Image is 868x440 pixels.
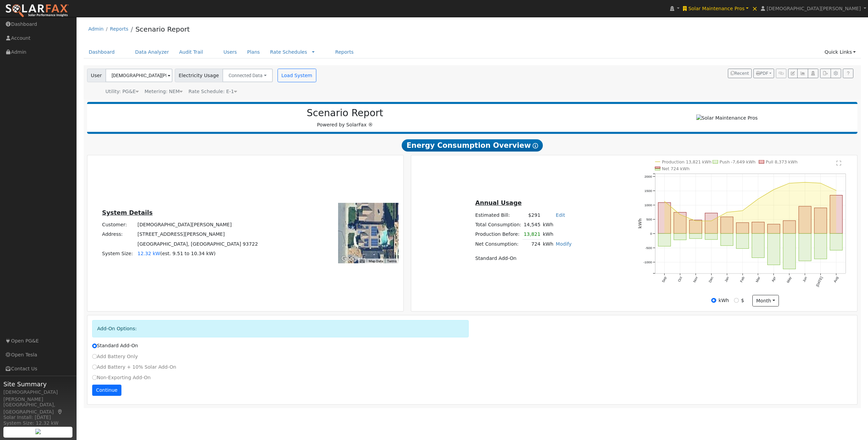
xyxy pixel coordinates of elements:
[533,143,538,148] i: Show Help
[833,276,839,283] text: Aug
[136,239,259,249] td: [GEOGRAPHIC_DATA], [GEOGRAPHIC_DATA] 93722
[522,220,541,229] td: 14,545
[101,220,136,230] td: Customer:
[84,46,120,58] a: Dashboard
[278,69,316,82] button: Load System
[728,69,752,78] button: Recent
[741,297,744,304] label: $
[752,234,765,258] rect: onclick=""
[3,420,73,427] div: System Size: 12.32 kW
[556,212,565,218] a: Edit
[92,354,97,359] input: Add Battery Only
[3,401,73,416] div: [GEOGRAPHIC_DATA], [GEOGRAPHIC_DATA]
[475,199,521,206] u: Annual Usage
[222,69,273,82] button: Connected Data
[214,251,216,256] span: )
[725,211,728,214] circle: onclick=""
[734,298,739,303] input: $
[814,234,827,259] rect: onclick=""
[658,234,671,247] rect: onclick=""
[92,353,138,360] label: Add Battery Only
[645,246,652,250] text: -500
[719,159,755,164] text: Push -7,649 kWh
[556,241,572,247] a: Modify
[820,69,831,78] button: Export Interval Data
[522,229,541,239] td: 13,821
[474,220,522,229] td: Total Consumption:
[696,115,758,122] img: Solar Maintenance Pros
[644,203,652,207] text: 1000
[92,365,97,369] input: Add Battery + 10% Solar Add-On
[755,276,761,283] text: Mar
[694,219,697,222] circle: onclick=""
[771,276,777,282] text: Apr
[330,46,358,58] a: Reports
[102,209,153,216] u: System Details
[92,374,151,381] label: Non-Exporting Add-On
[541,229,554,239] td: kWh
[819,46,861,58] a: Quick Links
[101,230,136,239] td: Address:
[160,251,162,256] span: (
[736,234,749,249] rect: onclick=""
[35,429,41,434] img: retrieve
[767,6,861,11] span: [DEMOGRAPHIC_DATA][PERSON_NAME]
[92,385,121,396] button: Continue
[808,69,818,78] button: Login As
[3,389,73,403] div: [DEMOGRAPHIC_DATA][PERSON_NAME]
[689,220,702,234] rect: onclick=""
[110,26,128,32] a: Reports
[802,276,808,283] text: Jun
[708,276,714,283] text: Dec
[137,251,160,256] span: 12.32 kW
[474,254,573,263] td: Standard Add-On
[369,259,383,264] button: Map Data
[688,6,745,11] span: Solar Maintenance Pros
[736,223,749,233] rect: onclick=""
[814,208,827,234] rect: onclick=""
[677,276,683,283] text: Oct
[402,139,542,152] span: Energy Consumption Overview
[522,239,541,249] td: 724
[87,69,106,82] span: User
[145,88,183,95] div: Metering: NEM
[644,189,652,193] text: 1500
[3,380,73,389] span: Site Summary
[174,46,208,58] a: Audit Trail
[242,46,265,58] a: Plans
[783,221,796,233] rect: onclick=""
[797,69,808,78] button: Multi-Series Graph
[270,49,307,55] a: Rate Schedules
[541,220,573,229] td: kWh
[705,213,718,233] rect: onclick=""
[799,206,811,233] rect: onclick=""
[689,234,702,239] rect: onclick=""
[843,69,853,78] a: Help Link
[188,89,237,94] span: Alias: HE1N
[92,344,97,348] input: Standard Add-On
[130,46,174,58] a: Data Analyzer
[340,254,362,263] img: Google
[136,230,259,239] td: [STREET_ADDRESS][PERSON_NAME]
[643,260,652,264] text: -1000
[830,195,842,234] rect: onclick=""
[94,107,596,119] h2: Scenario Report
[522,210,541,220] td: $291
[88,26,104,32] a: Admin
[474,210,522,220] td: Estimated Bill:
[92,364,177,371] label: Add Battery + 10% Solar Add-On
[804,181,806,184] circle: onclick=""
[92,342,138,349] label: Standard Add-On
[662,166,689,171] text: Net 724 kWh
[692,276,698,283] text: Nov
[135,25,190,33] a: Scenario Report
[831,69,841,78] button: Settings
[162,251,214,256] span: est. 9.51 to 10.34 kW
[218,46,242,58] a: Users
[90,107,600,128] div: Powered by SolarFax ®
[541,239,554,249] td: kWh
[662,159,711,164] text: Production 13,821 kWh
[644,175,652,178] text: 2000
[788,182,791,184] circle: onclick=""
[752,295,779,306] button: month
